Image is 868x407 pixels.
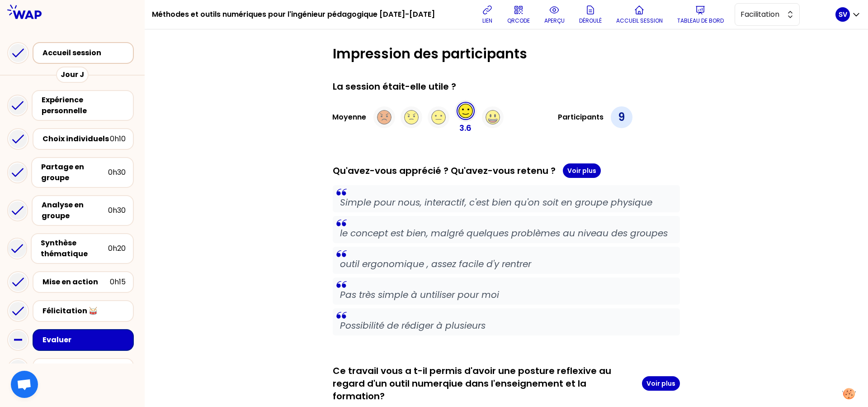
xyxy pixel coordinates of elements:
[332,112,366,123] h3: Moyenne
[741,9,781,20] span: Facilitation
[42,48,129,58] div: Accueil session
[340,288,673,301] p: Pas très simple à untiliser pour moi
[42,277,110,287] div: Mise en action
[541,1,568,28] button: aperçu
[333,163,680,178] div: Qu'avez-vous apprécié ? Qu'avez-vous retenu ?
[478,1,496,28] button: lien
[642,376,680,391] button: Voir plus
[340,227,673,239] p: le concept est bien, malgré quelques problèmes au niveau des groupes
[333,46,680,62] h1: Impression des participants
[735,3,800,26] button: Facilitation
[674,1,727,28] button: Tableau de bord
[504,1,533,28] button: QRCODE
[616,17,663,24] p: Accueil session
[579,17,602,24] p: Déroulé
[42,200,108,221] div: Analyse en groupe
[108,205,126,216] div: 0h30
[333,364,680,402] div: Ce travail vous a t-il permis d'avoir une posture reflexive au regard d'un outil numerqiue dans l...
[544,17,565,24] p: aperçu
[108,243,126,254] div: 0h20
[618,110,625,124] p: 9
[42,306,126,316] div: Félicitation 🥁
[482,17,492,24] p: lien
[340,258,673,270] p: outil ergonomique , assez facile d'y rentrer
[108,167,126,178] div: 0h30
[340,319,673,332] p: Possibilité de rédiger à plusieurs
[459,122,472,134] p: 3.6
[839,10,847,19] p: SV
[837,383,861,405] button: Manage your preferences about cookies
[558,112,604,123] h3: Participants
[42,364,126,374] div: Conclusion
[41,162,108,183] div: Partage en groupe
[613,1,666,28] button: Accueil session
[42,134,110,144] div: Choix individuels
[110,277,126,287] div: 0h15
[41,238,108,259] div: Synthèse thématique
[333,80,680,93] div: La session était-elle utile ?
[507,17,530,24] p: QRCODE
[576,1,605,28] button: Déroulé
[563,163,601,178] button: Voir plus
[110,134,126,144] div: 0h10
[835,7,861,22] button: SV
[340,196,673,209] p: Simple pour nous, interactif, c'est bien qu'on soit en groupe physique
[11,371,38,398] a: Ouvrir le chat
[42,335,126,345] div: Evaluer
[56,67,89,83] div: Jour J
[42,95,126,116] div: Expérience personnelle
[677,17,724,24] p: Tableau de bord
